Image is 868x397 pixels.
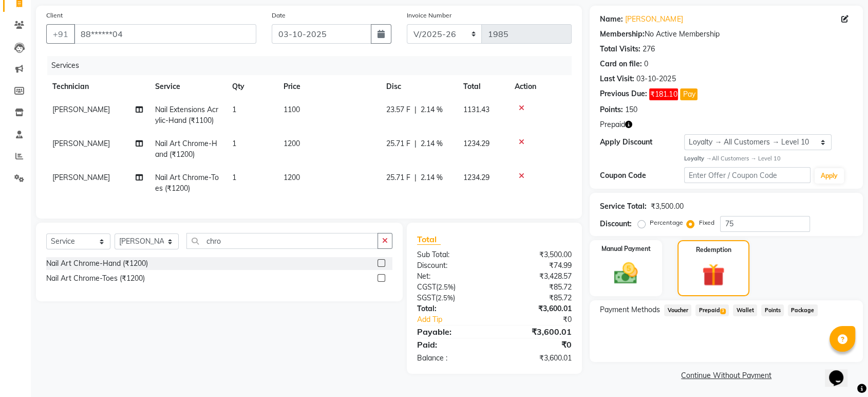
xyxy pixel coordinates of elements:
[761,304,784,316] span: Points
[46,24,75,44] button: +91
[226,75,277,98] th: Qty
[457,75,508,98] th: Total
[386,138,410,149] span: 25.71 F
[421,172,443,183] span: 2.14 %
[421,138,443,149] span: 2.14 %
[600,29,853,40] div: No Active Membership
[52,139,110,148] span: [PERSON_NAME]
[495,282,580,293] div: ₹85.72
[438,283,454,291] span: 2.5%
[386,172,410,183] span: 25.71 F
[409,249,495,260] div: Sub Total:
[495,260,580,271] div: ₹74.99
[495,303,580,314] div: ₹3,600.01
[825,356,858,387] iframe: chat widget
[272,11,286,20] label: Date
[380,75,457,98] th: Disc
[495,326,580,338] div: ₹3,600.01
[644,59,648,69] div: 0
[409,326,495,338] div: Payable:
[463,105,489,114] span: 1131.43
[600,44,640,55] div: Total Visits:
[46,273,145,284] div: Nail Art Chrome-Toes (₹1200)
[600,170,684,181] div: Coupon Code
[463,139,489,148] span: 1234.29
[733,304,757,316] span: Wallet
[664,304,691,316] span: Voucher
[600,201,647,212] div: Service Total:
[417,293,436,302] span: SGST
[155,173,219,193] span: Nail Art Chrome-Toes (₹1200)
[600,137,684,148] div: Apply Discount
[680,88,697,100] button: Pay
[600,304,660,315] span: Payment Methods
[52,173,110,182] span: [PERSON_NAME]
[625,104,637,115] div: 150
[284,173,300,182] span: 1200
[495,249,580,260] div: ₹3,500.00
[46,11,63,20] label: Client
[695,304,729,316] span: Prepaid
[277,75,380,98] th: Price
[651,201,683,212] div: ₹3,500.00
[409,303,495,314] div: Total:
[600,88,647,100] div: Previous Due:
[625,14,683,25] a: [PERSON_NAME]
[600,74,634,84] div: Last Visit:
[600,29,645,40] div: Membership:
[788,304,818,316] span: Package
[74,24,256,44] input: Search by Name/Mobile/Email/Code
[409,314,508,325] a: Add Tip
[720,309,726,315] span: 3
[607,260,645,287] img: _cash.svg
[409,282,495,293] div: ( )
[495,271,580,282] div: ₹3,428.57
[409,293,495,303] div: ( )
[407,11,451,20] label: Invoice Number
[232,139,236,148] span: 1
[409,353,495,364] div: Balance :
[495,338,580,351] div: ₹0
[684,154,853,163] div: All Customers → Level 10
[409,271,495,282] div: Net:
[232,173,236,182] span: 1
[695,245,731,255] label: Redemption
[649,88,678,100] span: ₹181.10
[155,139,217,159] span: Nail Art Chrome-Hand (₹1200)
[155,105,218,125] span: Nail Extensions Acrylic-Hand (₹1100)
[699,218,714,227] label: Fixed
[600,119,625,130] span: Prepaid
[414,104,417,115] span: |
[463,173,489,182] span: 1234.29
[495,293,580,303] div: ₹85.72
[592,370,861,381] a: Continue Without Payment
[650,218,683,227] label: Percentage
[508,314,579,325] div: ₹0
[284,139,300,148] span: 1200
[284,105,300,114] span: 1100
[438,294,453,302] span: 2.5%
[684,167,810,183] input: Enter Offer / Coupon Code
[600,219,632,229] div: Discount:
[417,282,436,292] span: CGST
[495,353,580,364] div: ₹3,600.01
[232,105,236,114] span: 1
[186,233,378,249] input: Search or Scan
[414,138,417,149] span: |
[643,44,655,55] div: 276
[695,261,732,289] img: _gift.svg
[600,59,642,69] div: Card on file:
[386,104,410,115] span: 23.57 F
[636,74,675,84] div: 03-10-2025
[409,338,495,351] div: Paid:
[508,75,572,98] th: Action
[46,75,149,98] th: Technician
[52,105,110,114] span: [PERSON_NAME]
[601,244,651,254] label: Manual Payment
[684,155,711,162] strong: Loyalty →
[600,104,623,115] div: Points:
[421,104,443,115] span: 2.14 %
[417,234,441,245] span: Total
[409,260,495,271] div: Discount:
[149,75,226,98] th: Service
